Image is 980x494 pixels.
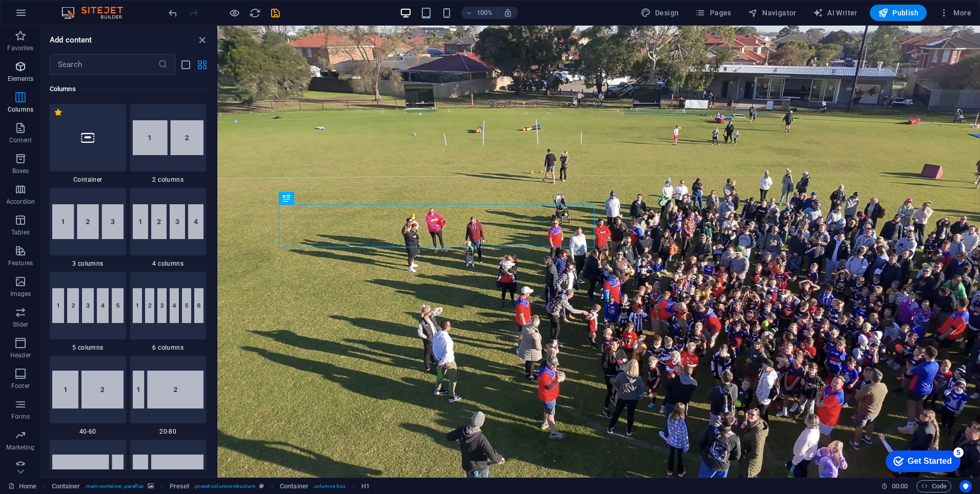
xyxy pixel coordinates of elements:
button: close panel [196,34,208,46]
span: 6 columns [130,343,207,352]
button: grid-view [196,58,208,71]
h6: Columns [50,83,206,95]
button: AI Writer [809,5,862,21]
span: AI Writer [813,8,857,18]
button: Publish [870,5,927,21]
i: Save (Ctrl+S) [270,7,281,19]
i: On resize automatically adjust zoom level to fit chosen device. [503,8,513,17]
p: Footer [11,382,30,390]
img: 40-60.svg [52,371,124,409]
button: undo [167,7,179,19]
i: Reload page [249,7,261,19]
p: Favorites [7,44,33,52]
img: 6columns.svg [133,288,204,323]
div: Get Started 5 items remaining, 0% complete [8,5,83,27]
span: 3 columns [50,260,126,268]
p: Header [10,351,31,359]
p: Tables [11,228,30,237]
span: 2 columns [130,176,207,184]
button: Pages [691,5,735,21]
div: Get Started [30,11,74,20]
h6: 100% [477,7,493,19]
span: 4 columns [130,260,207,268]
i: Undo: Change image (Ctrl+Z) [167,7,179,19]
button: Navigator [744,5,801,21]
h6: Add content [50,34,92,46]
div: 5 columns [50,272,126,352]
p: Columns [8,105,33,114]
span: : [899,482,901,490]
div: 20-80 [130,356,207,436]
p: Marketing [6,443,34,452]
span: Code [921,480,947,492]
button: list-view [179,58,192,71]
div: 4 columns [130,188,207,268]
p: Features [8,259,33,267]
button: Usercentrics [959,480,972,492]
span: Pages [695,8,731,18]
span: 40-60 [50,427,126,436]
img: 80-20.svg [52,455,124,492]
span: Remove from favorites [54,108,63,117]
p: Accordion [6,198,35,206]
i: This element is a customizable preset [259,483,264,489]
p: Boxes [12,167,29,175]
div: 40-60 [50,356,126,436]
span: More [939,8,971,18]
p: Images [10,290,31,298]
img: 30-70.svg [133,455,204,492]
div: Container [50,104,126,184]
span: 5 columns [50,343,126,352]
h6: Session time [881,480,908,492]
span: Click to select. Double-click to edit [280,480,309,492]
button: reload [249,7,261,19]
span: . main-container .parallax [84,480,143,492]
span: Container [50,176,126,184]
img: 5columns.svg [52,288,124,323]
button: save [269,7,281,19]
img: 3columns.svg [52,204,124,239]
img: 4columns.svg [133,204,204,239]
button: Code [916,480,951,492]
span: 00 00 [892,480,908,492]
span: . columns-box [313,480,345,492]
span: . preset-columns-structure [194,480,255,492]
img: 20-80.svg [133,371,204,409]
div: 2 columns [130,104,207,184]
span: Publish [878,8,918,18]
div: 5 [76,2,86,12]
button: More [935,5,975,21]
p: Slider [13,320,29,329]
p: Content [9,136,32,144]
span: Design [641,8,679,18]
div: 3 columns [50,188,126,268]
span: Click to select. Double-click to edit [170,480,190,492]
span: 20-80 [130,427,207,436]
div: 6 columns [130,272,207,352]
span: Click to select. Double-click to edit [52,480,80,492]
p: Elements [8,75,34,83]
img: Editor Logo [59,7,136,19]
input: Search [50,54,158,75]
nav: breadcrumb [52,480,370,492]
span: Navigator [748,8,797,18]
span: Click to select. Double-click to edit [361,480,370,492]
p: Forms [11,413,30,421]
button: 100% [461,7,498,19]
button: Design [637,5,683,21]
i: This element contains a background [148,483,154,489]
a: Click to cancel selection. Double-click to open Pages [8,480,36,492]
img: 2-columns.svg [133,120,204,155]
